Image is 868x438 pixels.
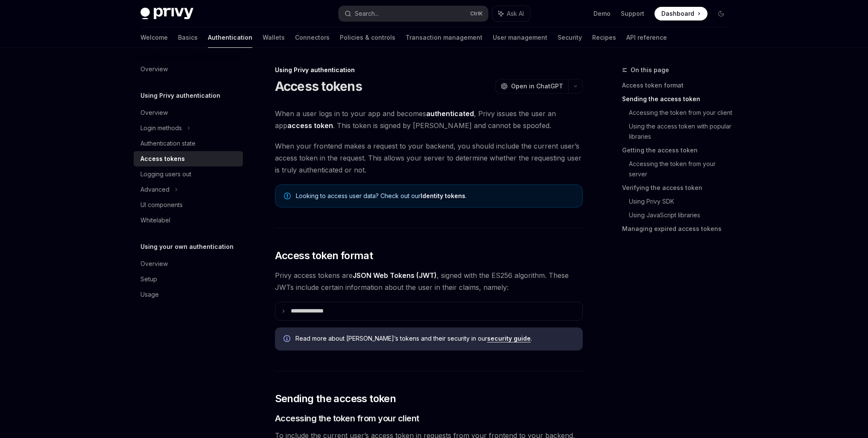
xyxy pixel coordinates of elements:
[495,79,568,93] button: Open in ChatGPT
[492,6,530,21] button: Ask AI
[140,259,168,269] div: Overview
[511,82,563,91] span: Open in ChatGPT
[140,184,170,195] div: Advanced
[140,8,193,20] img: dark logo
[622,143,735,157] a: Getting the access token
[661,9,694,18] span: Dashboard
[470,10,483,17] span: Ctrl K
[629,106,735,120] a: Accessing the token from your client
[493,27,547,48] a: User management
[622,222,735,236] a: Managing expired access tokens
[621,9,644,18] a: Support
[295,27,330,48] a: Connectors
[622,92,735,106] a: Sending the access token
[426,109,474,118] strong: authenticated
[340,27,395,48] a: Policies & controls
[629,120,735,143] a: Using the access token with popular libraries
[593,9,611,18] a: Demo
[296,192,574,200] span: Looking to access user data? Check out our .
[140,242,234,252] h5: Using your own authentication
[263,27,285,48] a: Wallets
[629,208,735,222] a: Using JavaScript libraries
[283,335,292,344] svg: Info
[134,272,243,287] a: Setup
[134,256,243,272] a: Overview
[275,140,583,176] span: When your frontend makes a request to your backend, you should include the current user’s access ...
[134,213,243,228] a: Whitelabel
[140,123,182,133] div: Login methods
[208,27,252,48] a: Authentication
[134,197,243,213] a: UI components
[558,27,582,48] a: Security
[626,27,667,48] a: API reference
[134,166,243,182] a: Logging users out
[655,7,707,20] a: Dashboard
[140,154,185,164] div: Access tokens
[629,157,735,181] a: Accessing the token from your server
[140,64,168,74] div: Overview
[507,9,524,18] span: Ask AI
[134,136,243,151] a: Authentication state
[275,412,419,424] span: Accessing the token from your client
[140,108,168,118] div: Overview
[140,215,170,225] div: Whitelabel
[140,169,191,179] div: Logging users out
[295,334,574,343] span: Read more about [PERSON_NAME]’s tokens and their security in our .
[287,121,333,130] strong: access token
[275,392,396,406] span: Sending the access token
[275,79,362,94] h1: Access tokens
[178,27,198,48] a: Basics
[592,27,616,48] a: Recipes
[622,79,735,92] a: Access token format
[275,108,583,131] span: When a user logs in to your app and becomes , Privy issues the user an app . This token is signed...
[275,66,583,74] div: Using Privy authentication
[355,9,379,19] div: Search...
[140,274,157,284] div: Setup
[140,200,183,210] div: UI components
[275,249,373,263] span: Access token format
[134,287,243,302] a: Usage
[622,181,735,195] a: Verifying the access token
[406,27,482,48] a: Transaction management
[134,151,243,166] a: Access tokens
[140,91,220,101] h5: Using Privy authentication
[134,105,243,120] a: Overview
[140,289,159,300] div: Usage
[421,192,465,200] a: Identity tokens
[134,61,243,77] a: Overview
[275,269,583,293] span: Privy access tokens are , signed with the ES256 algorithm. These JWTs include certain information...
[353,271,437,280] a: JSON Web Tokens (JWT)
[339,6,488,21] button: Search...CtrlK
[487,335,531,342] a: security guide
[140,27,168,48] a: Welcome
[140,138,196,149] div: Authentication state
[714,7,728,20] button: Toggle dark mode
[284,193,291,199] svg: Note
[629,195,735,208] a: Using Privy SDK
[631,65,669,75] span: On this page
